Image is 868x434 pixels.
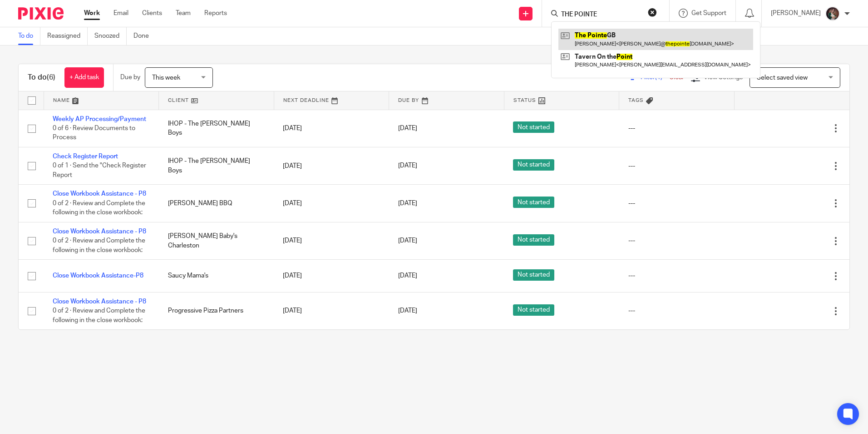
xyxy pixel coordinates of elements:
[274,185,389,222] td: [DATE]
[274,110,389,147] td: [DATE]
[398,308,417,314] span: [DATE]
[64,67,104,88] a: + Add task
[513,197,554,208] span: Not started
[628,98,644,103] span: Tags
[513,121,554,133] span: Not started
[204,9,227,18] a: Reports
[560,11,642,19] input: Search
[53,163,146,179] span: 0 of 1 · Send the "Check Register Report
[18,27,40,45] a: To do
[28,73,55,82] h1: To do
[53,200,145,216] span: 0 of 2 · Review and Complete the following in the close workbook:
[513,304,554,316] span: Not started
[159,147,274,184] td: IHOP - The [PERSON_NAME] Boys
[628,161,725,171] div: ---
[133,27,156,45] a: Done
[398,125,417,131] span: [DATE]
[94,27,127,45] a: Snoozed
[398,200,417,207] span: [DATE]
[53,116,146,122] a: Weekly AP Processing/Payment
[691,10,726,16] span: Get Support
[159,292,274,329] td: Progressive Pizza Partners
[398,238,417,244] span: [DATE]
[142,9,162,18] a: Clients
[159,185,274,222] td: [PERSON_NAME] BBQ
[398,273,417,279] span: [DATE]
[159,110,274,147] td: IHOP - The [PERSON_NAME] Boys
[513,269,554,281] span: Not started
[628,199,725,208] div: ---
[274,147,389,184] td: [DATE]
[274,292,389,329] td: [DATE]
[53,228,146,235] a: Close Workbook Assistance - P8
[53,273,143,279] a: Close Workbook Assistance-P8
[628,236,725,245] div: ---
[18,7,64,20] img: Pixie
[53,298,146,305] a: Close Workbook Assistance - P8
[513,234,554,246] span: Not started
[825,6,840,21] img: Profile%20picture%20JUS.JPG
[757,75,808,81] span: Select saved view
[53,308,145,323] span: 0 of 2 · Review and Complete the following in the close workbook:
[513,159,554,171] span: Not started
[398,163,417,169] span: [DATE]
[176,9,191,18] a: Team
[120,73,140,82] p: Due by
[274,222,389,259] td: [DATE]
[53,153,118,160] a: Check Register Report
[47,74,55,81] span: (6)
[84,9,100,18] a: Work
[159,222,274,259] td: [PERSON_NAME] Baby's Charleston
[113,9,128,18] a: Email
[628,124,725,133] div: ---
[648,8,657,17] button: Clear
[771,9,821,18] p: [PERSON_NAME]
[53,237,145,253] span: 0 of 2 · Review and Complete the following in the close workbook:
[628,271,725,280] div: ---
[628,306,725,315] div: ---
[152,75,180,81] span: This week
[53,191,146,197] a: Close Workbook Assistance - P8
[274,260,389,292] td: [DATE]
[159,260,274,292] td: Saucy Mama's
[53,125,135,141] span: 0 of 6 · Review Documents to Process
[47,27,88,45] a: Reassigned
